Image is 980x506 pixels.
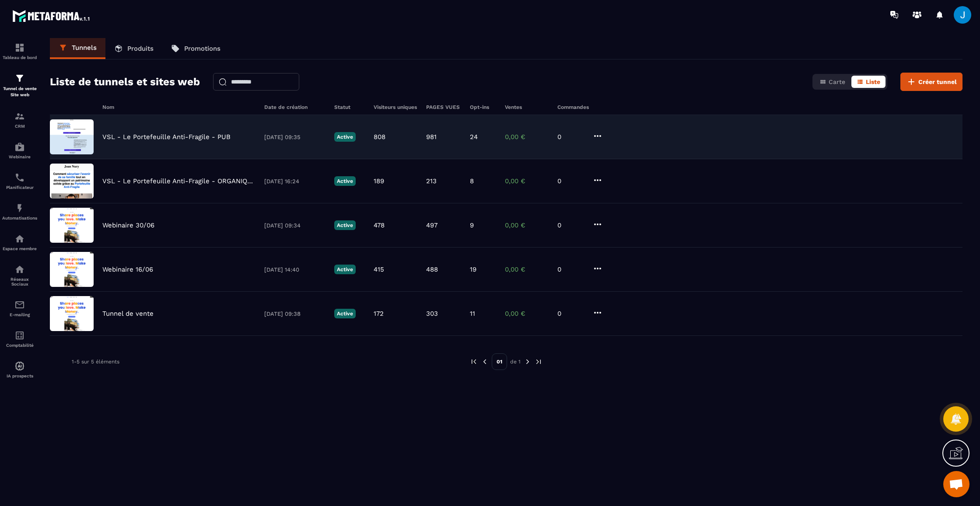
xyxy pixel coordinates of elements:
[14,42,25,53] img: formation
[2,277,37,286] p: Réseaux Sociaux
[102,104,255,110] h6: Nom
[374,104,417,110] h6: Visiteurs uniques
[50,296,94,331] img: image
[470,221,474,229] p: 9
[557,177,584,185] p: 0
[374,133,385,141] p: 808
[14,73,25,84] img: formation
[334,309,356,318] p: Active
[102,221,154,229] p: Webinaire 30/06
[102,133,231,141] p: VSL - Le Portefeuille Anti-Fragile - PUB
[334,104,365,110] h6: Statut
[50,164,94,199] img: image
[162,38,229,59] a: Promotions
[470,177,474,185] p: 8
[14,203,25,213] img: automations
[50,252,94,287] img: image
[2,246,37,251] p: Espace membre
[2,135,37,166] a: automationsautomationsWebinaire
[851,76,885,88] button: Liste
[50,119,94,154] img: image
[470,133,478,141] p: 24
[72,359,119,365] p: 1-5 sur 5 éléments
[426,104,461,110] h6: PAGES VUES
[470,104,496,110] h6: Opt-ins
[470,265,476,273] p: 19
[426,310,438,318] p: 303
[2,124,37,129] p: CRM
[2,55,37,60] p: Tableau de bord
[426,177,437,185] p: 213
[2,343,37,348] p: Comptabilité
[374,265,384,273] p: 415
[184,45,220,52] p: Promotions
[334,220,356,230] p: Active
[2,86,37,98] p: Tunnel de vente Site web
[12,8,91,24] img: logo
[334,265,356,274] p: Active
[2,216,37,220] p: Automatisations
[14,234,25,244] img: automations
[14,330,25,341] img: accountant
[2,373,37,378] p: IA prospects
[2,293,37,324] a: emailemailE-mailing
[14,361,25,371] img: automations
[374,177,384,185] p: 189
[374,310,384,318] p: 172
[14,264,25,275] img: social-network
[334,132,356,142] p: Active
[14,300,25,310] img: email
[2,227,37,258] a: automationsautomationsEspace membre
[2,324,37,354] a: accountantaccountantComptabilité
[14,111,25,122] img: formation
[557,104,589,110] h6: Commandes
[524,358,532,366] img: next
[264,266,325,273] p: [DATE] 14:40
[264,311,325,317] p: [DATE] 09:38
[492,353,507,370] p: 01
[426,133,437,141] p: 981
[102,310,154,318] p: Tunnel de vente
[510,358,521,365] p: de 1
[505,104,549,110] h6: Ventes
[829,78,845,85] span: Carte
[481,358,489,366] img: prev
[505,310,549,318] p: 0,00 €
[2,154,37,159] p: Webinaire
[264,178,325,185] p: [DATE] 16:24
[2,185,37,190] p: Planificateur
[557,221,584,229] p: 0
[50,208,94,243] img: image
[2,312,37,317] p: E-mailing
[334,176,356,186] p: Active
[866,78,880,85] span: Liste
[470,310,475,318] p: 11
[557,133,584,141] p: 0
[102,265,153,273] p: Webinaire 16/06
[535,358,542,366] img: next
[2,105,37,135] a: formationformationCRM
[505,177,549,185] p: 0,00 €
[127,45,154,52] p: Produits
[105,38,162,59] a: Produits
[50,73,200,91] h2: Liste de tunnels et sites web
[264,134,325,140] p: [DATE] 09:35
[426,265,438,273] p: 488
[943,471,969,497] div: Ouvrir le chat
[470,358,478,366] img: prev
[557,310,584,318] p: 0
[264,222,325,229] p: [DATE] 09:34
[918,77,957,86] span: Créer tunnel
[505,133,549,141] p: 0,00 €
[2,196,37,227] a: automationsautomationsAutomatisations
[72,44,97,52] p: Tunnels
[426,221,437,229] p: 497
[14,172,25,183] img: scheduler
[102,177,255,185] p: VSL - Le Portefeuille Anti-Fragile - ORGANIQUE
[14,142,25,152] img: automations
[900,73,962,91] button: Créer tunnel
[505,221,549,229] p: 0,00 €
[557,265,584,273] p: 0
[374,221,385,229] p: 478
[50,38,105,59] a: Tunnels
